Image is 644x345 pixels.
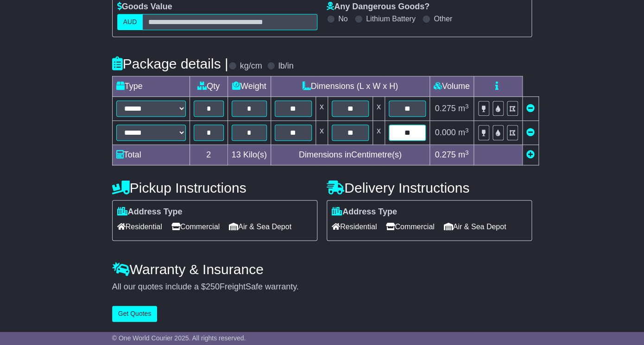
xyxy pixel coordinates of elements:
[373,121,385,145] td: x
[332,220,377,234] span: Residential
[316,97,328,121] td: x
[316,121,328,145] td: x
[429,76,474,97] td: Volume
[112,56,228,71] h4: Package details |
[232,150,241,159] span: 13
[373,97,385,121] td: x
[229,220,291,234] span: Air & Sea Depot
[434,14,452,23] label: Other
[112,282,532,292] div: All our quotes include a $ FreightSafe warranty.
[327,180,532,195] h4: Delivery Instructions
[240,61,262,71] label: kg/cm
[112,334,246,342] span: © One World Courier 2025. All rights reserved.
[435,128,455,137] span: 0.000
[465,103,469,110] sup: 3
[458,150,469,159] span: m
[458,104,469,113] span: m
[271,145,429,165] td: Dimensions in Centimetre(s)
[278,61,294,71] label: lb/in
[206,282,220,291] span: 250
[465,127,469,134] sup: 3
[112,76,189,97] td: Type
[435,150,455,159] span: 0.275
[435,104,455,113] span: 0.275
[112,306,158,322] button: Get Quotes
[171,220,220,234] span: Commercial
[332,207,397,217] label: Address Type
[338,14,347,23] label: No
[386,220,434,234] span: Commercial
[526,128,535,137] a: Remove this item
[526,104,535,113] a: Remove this item
[117,220,162,234] span: Residential
[112,145,189,165] td: Total
[444,220,506,234] span: Air & Sea Depot
[117,14,143,30] label: AUD
[327,2,429,12] label: Any Dangerous Goods?
[227,145,271,165] td: Kilo(s)
[458,128,469,137] span: m
[112,262,532,277] h4: Warranty & Insurance
[189,145,227,165] td: 2
[117,2,172,12] label: Goods Value
[465,149,469,156] sup: 3
[526,150,535,159] a: Add new item
[189,76,227,97] td: Qty
[117,207,183,217] label: Address Type
[271,76,429,97] td: Dimensions (L x W x H)
[112,180,317,195] h4: Pickup Instructions
[366,14,416,23] label: Lithium Battery
[227,76,271,97] td: Weight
